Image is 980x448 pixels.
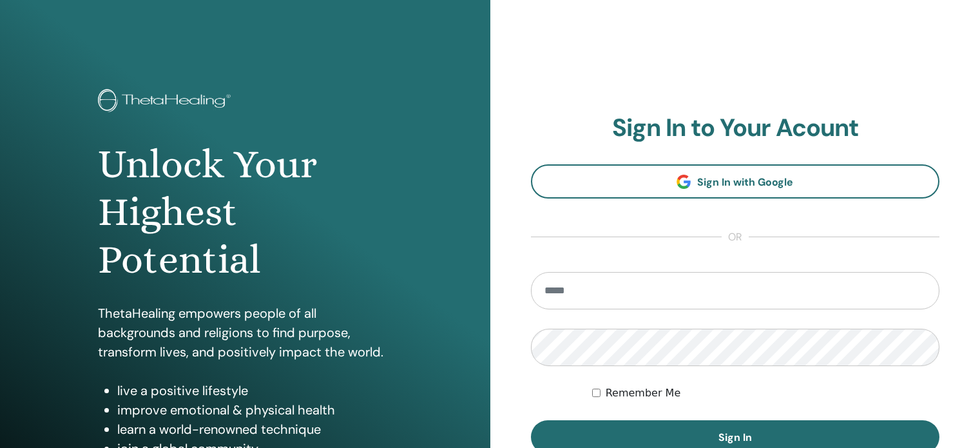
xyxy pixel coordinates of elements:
[117,381,392,400] li: live a positive lifestyle
[531,113,940,143] h2: Sign In to Your Acount
[117,400,392,420] li: improve emotional & physical health
[117,420,392,439] li: learn a world-renowned technique
[722,229,749,245] span: or
[98,304,392,362] p: ThetaHealing empowers people of all backgrounds and religions to find purpose, transform lives, a...
[98,141,392,284] h1: Unlock Your Highest Potential
[531,164,940,199] a: Sign In with Google
[592,385,939,401] div: Keep me authenticated indefinitely or until I manually logout
[718,431,752,444] span: Sign In
[697,175,793,189] span: Sign In with Google
[606,385,681,401] label: Remember Me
